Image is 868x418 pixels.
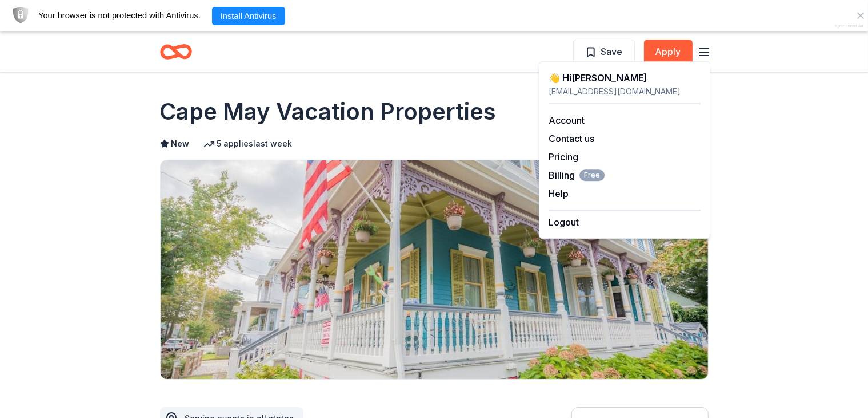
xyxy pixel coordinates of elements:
div: 👋 Hi [PERSON_NAME] [549,71,701,85]
button: BillingFree [549,168,605,182]
span: Save [601,44,623,59]
span: Billing [549,168,605,182]
h1: Cape May Vacation Properties [160,96,497,128]
a: Account [549,115,585,126]
div: [EMAIL_ADDRESS][DOMAIN_NAME] [549,85,701,98]
button: Help [549,187,569,200]
div: 5 applies last week [203,137,293,151]
a: Pricing [549,151,578,163]
span: New [171,137,190,151]
button: Logout [549,215,579,229]
img: Image for Cape May Vacation Properties [161,160,708,379]
button: Contact us [549,132,594,145]
span: Free [579,169,605,181]
button: Save [573,40,635,65]
a: Home [160,38,192,65]
button: Apply [644,40,693,65]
